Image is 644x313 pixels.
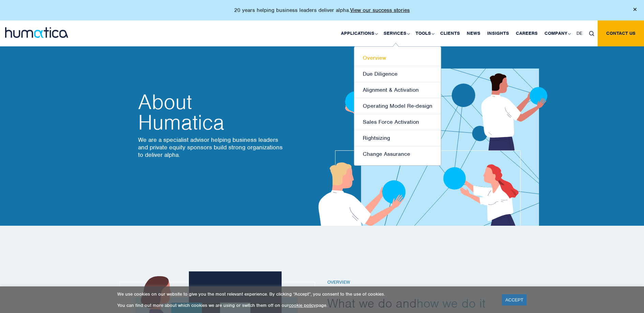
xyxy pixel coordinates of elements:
img: search_icon [589,31,594,36]
p: 20 years helping business leaders deliver alpha. [234,7,410,14]
a: Overview [354,50,441,66]
a: Contact us [598,20,644,46]
p: We are a specialist advisor helping business leaders and private equity sponsors build strong org... [138,136,285,159]
a: Sales Force Activation [354,114,441,130]
a: News [463,20,484,46]
h2: Humatica [138,92,285,133]
span: DE [576,30,582,36]
a: Rightsizing [354,130,441,146]
a: Services [380,20,412,46]
img: logo [5,27,68,38]
h6: Overview [327,280,511,285]
a: ACCEPT [502,294,527,305]
a: Operating Model Re-design [354,98,441,114]
a: Insights [484,20,512,46]
a: View our success stories [350,7,410,14]
a: Applications [338,20,380,46]
a: Clients [437,20,463,46]
a: cookie policy [289,302,316,308]
p: We use cookies on our website to give you the most relevant experience. By clicking “Accept”, you... [117,291,493,297]
a: DE [573,20,586,46]
a: Change Assurance [354,146,441,162]
a: Tools [412,20,437,46]
a: Due Diligence [354,66,441,82]
span: About [138,92,285,112]
a: Careers [512,20,541,46]
a: Company [541,20,573,46]
a: Alignment & Activation [354,82,441,98]
p: You can find out more about which cookies we are using or switch them off on our page. [117,302,493,308]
